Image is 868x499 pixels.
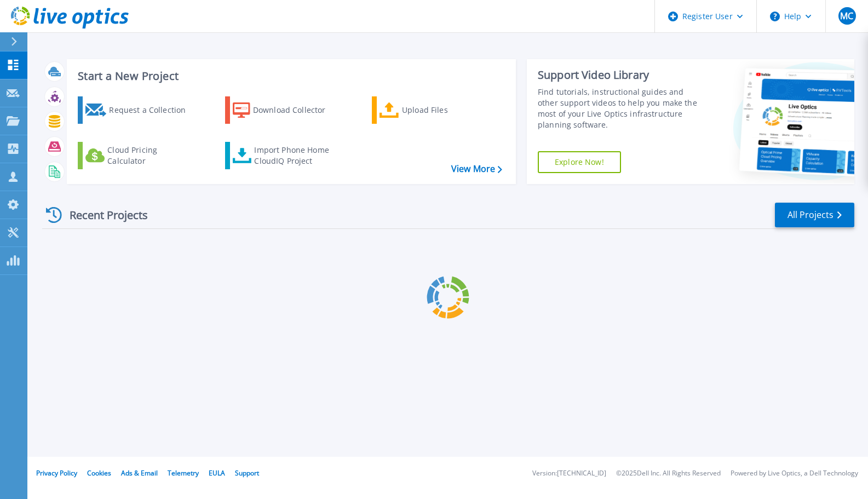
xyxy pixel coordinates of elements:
div: Cloud Pricing Calculator [107,145,195,167]
div: Recent Projects [42,202,163,228]
a: Cookies [87,468,111,478]
div: Find tutorials, instructional guides and other support videos to help you make the most of your L... [538,87,703,130]
a: Telemetry [168,468,199,478]
a: EULA [209,468,225,478]
a: View More [451,164,502,174]
li: Powered by Live Optics, a Dell Technology [731,470,858,477]
a: Upload Files [372,96,494,124]
a: All Projects [775,203,854,227]
a: Download Collector [225,96,347,124]
span: MC [840,12,853,20]
a: Ads & Email [121,468,158,478]
div: Support Video Library [538,68,703,82]
div: Import Phone Home CloudIQ Project [254,145,340,167]
div: Download Collector [253,99,341,121]
li: © 2025 Dell Inc. All Rights Reserved [616,470,721,477]
a: Cloud Pricing Calculator [78,142,200,169]
h3: Start a New Project [78,70,502,82]
div: Upload Files [402,99,490,121]
a: Support [235,468,259,478]
a: Privacy Policy [36,468,77,478]
div: Request a Collection [109,99,197,121]
a: Request a Collection [78,96,200,124]
li: Version: [TECHNICAL_ID] [532,470,606,477]
a: Explore Now! [538,151,621,173]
